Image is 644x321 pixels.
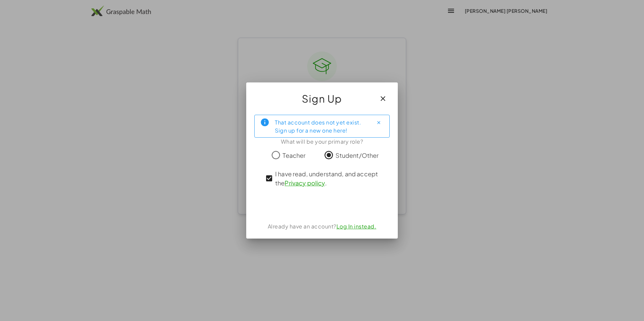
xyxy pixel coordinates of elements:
[275,169,381,187] span: I have read, understand, and accept the .
[254,222,390,230] div: Already have an account?
[283,151,305,160] span: Teacher
[336,223,377,230] a: Log In instead.
[254,138,390,146] div: What will be your primary role?
[285,179,325,187] a: Privacy policy
[276,198,368,212] iframe: Botão "Fazer login com o Google"
[275,118,368,135] div: That account does not yet exist. Sign up for a new one here!
[335,151,379,160] span: Student/Other
[302,91,342,107] span: Sign Up
[373,117,384,128] button: Close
